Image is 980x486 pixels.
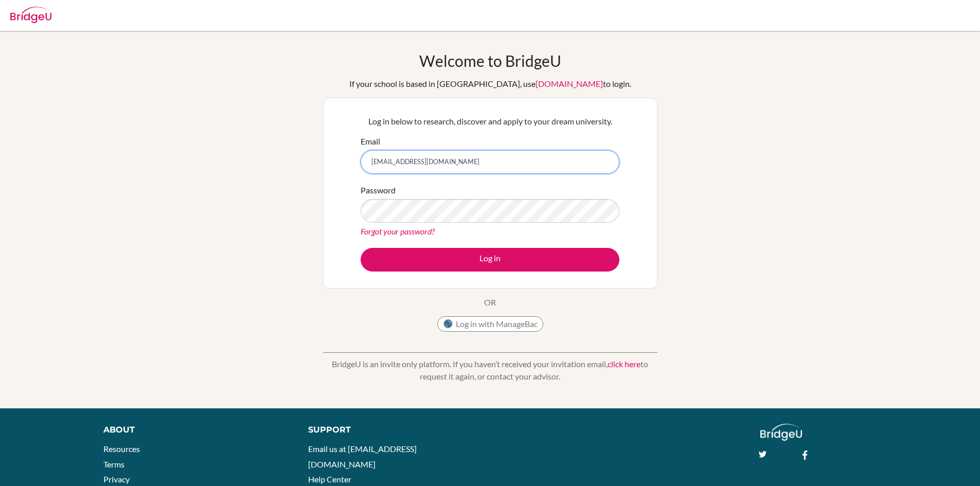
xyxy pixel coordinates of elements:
label: Password [361,184,396,196]
button: Log in [361,248,619,272]
a: Privacy [103,474,130,484]
img: Bridge-U [10,7,51,23]
a: click here [608,359,640,369]
p: OR [484,296,496,309]
a: Email us at [EMAIL_ADDRESS][DOMAIN_NAME] [308,444,417,469]
p: Log in below to research, discover and apply to your dream university. [361,115,619,128]
div: About [103,424,285,436]
label: Email [361,135,380,148]
div: If your school is based in [GEOGRAPHIC_DATA], use to login. [349,78,631,90]
a: Help Center [308,474,351,484]
button: Log in with ManageBac [437,316,543,332]
p: BridgeU is an invite only platform. If you haven’t received your invitation email, to request it ... [323,358,657,383]
a: [DOMAIN_NAME] [536,79,603,88]
img: logo_white@2x-f4f0deed5e89b7ecb1c2cc34c3e3d731f90f0f143d5ea2071677605dd97b5244.png [760,424,802,441]
a: Terms [103,459,124,469]
h1: Welcome to BridgeU [419,51,561,70]
a: Resources [103,444,140,454]
div: Support [308,424,478,436]
a: Forgot your password? [361,226,435,236]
